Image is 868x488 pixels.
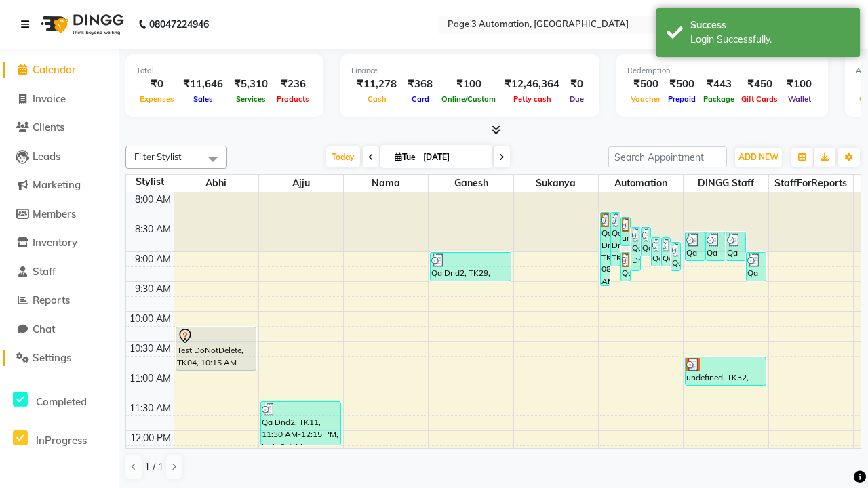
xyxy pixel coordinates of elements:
[132,222,174,237] div: 8:30 AM
[781,77,817,92] div: ₹100
[611,213,620,266] div: Qa Dnd2, TK24, 08:20 AM-09:15 AM, Special Hair Wash- Men
[419,147,487,167] input: 2025-09-02
[3,235,115,251] a: Inventory
[259,175,343,192] span: Ajju
[3,264,115,280] a: Staff
[36,434,87,447] span: InProgress
[3,120,115,136] a: Clients
[3,293,115,308] a: Reports
[132,282,174,296] div: 9:30 AM
[3,178,115,193] a: Marketing
[136,65,313,77] div: Total
[514,175,598,192] span: Sukanya
[136,94,178,104] span: Expenses
[621,218,630,245] div: undefined, TK18, 08:25 AM-08:55 AM, Hair cut Below 12 years (Boy)
[664,77,700,92] div: ₹500
[149,5,209,43] b: 08047224946
[33,150,60,163] span: Leads
[33,92,66,105] span: Invoice
[33,293,70,306] span: Reports
[364,94,390,104] span: Cash
[174,175,258,192] span: Abhi
[652,238,660,266] div: Qa Dnd2, TK25, 08:45 AM-09:15 AM, Hair Cut By Expert-Men
[178,77,229,92] div: ₹11,646
[700,94,738,104] span: Package
[35,5,127,43] img: logo
[33,351,71,364] span: Settings
[33,236,77,249] span: Inventory
[738,152,778,162] span: ADD NEW
[565,77,589,92] div: ₹0
[402,77,438,92] div: ₹368
[33,178,81,191] span: Marketing
[700,77,738,92] div: ₹443
[684,175,768,192] span: DINGG Staff
[608,146,727,167] input: Search Appointment
[132,252,174,266] div: 9:00 AM
[499,77,565,92] div: ₹12,46,364
[686,357,765,385] div: undefined, TK32, 10:45 AM-11:15 AM, Hair Cut-Men
[738,94,781,104] span: Gift Cards
[132,192,174,207] div: 8:00 AM
[351,65,589,77] div: Finance
[3,149,115,165] a: Leads
[642,228,650,256] div: Qa Dnd2, TK20, 08:35 AM-09:05 AM, Hair cut Below 12 years (Boy)
[408,94,433,104] span: Card
[229,77,273,92] div: ₹5,310
[344,175,428,192] span: Nama
[690,33,850,47] div: Login Successfully.
[665,94,699,104] span: Prepaid
[261,402,340,445] div: Qa Dnd2, TK11, 11:30 AM-12:15 PM, Hair Cut-Men
[510,94,555,104] span: Petty cash
[438,77,499,92] div: ₹100
[599,175,683,192] span: Automation
[566,94,587,104] span: Due
[690,18,850,33] div: Success
[438,94,499,104] span: Online/Custom
[785,94,814,104] span: Wallet
[429,175,513,192] span: Ganesh
[33,323,55,335] span: Chat
[747,253,766,281] div: Qa Dnd2, TK30, 09:00 AM-09:30 AM, Hair cut Below 12 years (Boy)
[33,121,64,134] span: Clients
[127,371,174,386] div: 11:00 AM
[127,431,174,445] div: 12:00 PM
[686,232,705,260] div: Qa Dnd2, TK21, 08:40 AM-09:10 AM, Hair Cut By Expert-Men
[631,228,640,270] div: Qa Dnd2, TK28, 08:35 AM-09:20 AM, Hair Cut-Men
[326,146,360,167] span: Today
[726,232,745,260] div: Qa Dnd2, TK23, 08:40 AM-09:10 AM, Hair cut Below 12 years (Boy)
[627,65,817,77] div: Redemption
[621,253,630,281] div: Qa Dnd2, TK31, 09:00 AM-09:30 AM, Hair cut Below 12 years (Boy)
[233,94,269,104] span: Services
[671,243,680,270] div: Qa Dnd2, TK27, 08:50 AM-09:20 AM, Hair Cut By Expert-Men
[33,63,76,76] span: Calendar
[127,312,174,326] div: 10:00 AM
[136,77,178,92] div: ₹0
[662,238,671,266] div: Qa Dnd2, TK26, 08:45 AM-09:15 AM, Hair Cut By Expert-Men
[351,77,402,92] div: ₹11,278
[273,94,313,104] span: Products
[3,91,115,107] a: Invoice
[134,151,182,162] span: Filter Stylist
[33,265,56,278] span: Staff
[127,401,174,415] div: 11:30 AM
[3,350,115,366] a: Settings
[126,175,174,189] div: Stylist
[601,213,610,285] div: Qa Dnd2, TK19, 08:20 AM-09:35 AM, Hair Cut By Expert-Men,Hair Cut-Men
[431,253,510,281] div: Qa Dnd2, TK29, 09:00 AM-09:30 AM, Hair cut Below 12 years (Boy)
[190,94,216,104] span: Sales
[3,322,115,338] a: Chat
[391,152,419,162] span: Tue
[769,175,853,192] span: StaffForReports
[273,77,313,92] div: ₹236
[176,327,256,370] div: Test DoNotDelete, TK04, 10:15 AM-11:00 AM, Hair Cut-Men
[627,94,664,104] span: Voucher
[627,77,664,92] div: ₹500
[127,342,174,356] div: 10:30 AM
[3,62,115,78] a: Calendar
[3,207,115,222] a: Members
[735,148,782,167] button: ADD NEW
[144,460,163,474] span: 1 / 1
[738,77,781,92] div: ₹450
[36,395,87,408] span: Completed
